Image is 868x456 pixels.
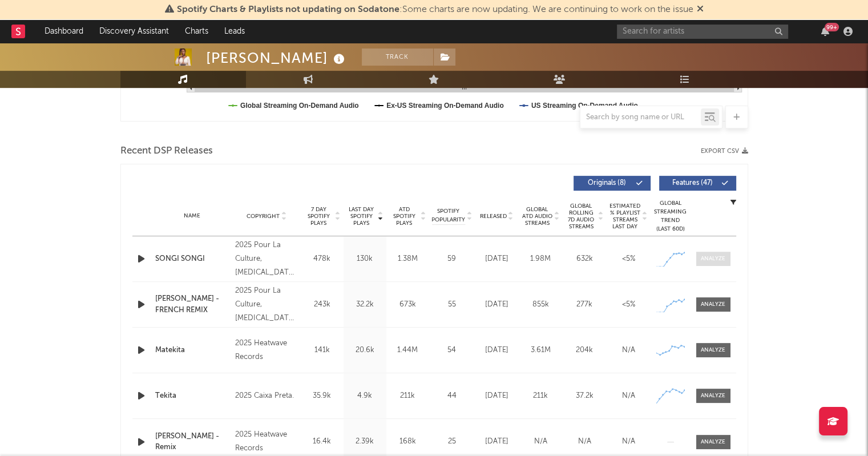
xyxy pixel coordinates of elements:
[235,239,297,280] div: 2025 Pour La Culture, [MEDICAL_DATA] Lab
[235,428,297,455] div: 2025 Heatwave Records
[432,436,472,447] div: 25
[480,213,507,220] span: Released
[609,436,648,447] div: N/A
[609,390,648,402] div: N/A
[389,253,426,265] div: 1.38M
[346,390,383,402] div: 4.9k
[574,176,651,191] button: Originals(8)
[478,299,516,310] div: [DATE]
[522,253,560,265] div: 1.98M
[566,253,604,265] div: 632k
[566,203,597,230] span: Global Rolling 7D Audio Streams
[304,436,341,447] div: 16.4k
[697,5,704,14] span: Dismiss
[389,390,426,402] div: 211k
[155,293,230,316] a: [PERSON_NAME] - FRENCH REMIX
[478,436,516,447] div: [DATE]
[617,25,788,39] input: Search for artists
[566,436,604,447] div: N/A
[432,253,472,265] div: 59
[304,206,334,227] span: 7 Day Spotify Plays
[609,345,648,356] div: N/A
[362,49,433,66] button: Track
[155,253,230,265] a: SONGI SONGI
[304,390,341,402] div: 35.9k
[522,390,560,402] div: 211k
[653,199,688,233] div: Global Streaming Trend (Last 60D)
[346,206,377,227] span: Last Day Spotify Plays
[235,337,297,364] div: 2025 Heatwave Records
[478,253,516,265] div: [DATE]
[821,27,829,36] button: 99+
[609,203,641,230] span: Estimated % Playlist Streams Last Day
[432,345,472,356] div: 54
[566,390,604,402] div: 37.2k
[431,207,465,224] span: Spotify Popularity
[346,299,383,310] div: 32.2k
[155,431,230,453] a: [PERSON_NAME] - Remix
[240,102,359,110] text: Global Streaming On-Demand Audio
[346,436,383,447] div: 2.39k
[432,390,472,402] div: 44
[120,144,213,158] span: Recent DSP Releases
[580,113,701,122] input: Search by song name or URL
[389,299,426,310] div: 673k
[825,23,839,31] div: 99 +
[659,176,736,191] button: Features(47)
[667,180,719,187] span: Features ( 47 )
[389,436,426,447] div: 168k
[235,389,297,403] div: 2025 Caixa Preta.
[531,102,637,110] text: US Streaming On-Demand Audio
[389,345,426,356] div: 1.44M
[247,213,280,220] span: Copyright
[522,206,553,227] span: Global ATD Audio Streams
[37,20,91,43] a: Dashboard
[581,180,633,187] span: Originals ( 8 )
[609,253,648,265] div: <5%
[346,253,383,265] div: 130k
[304,345,341,356] div: 141k
[155,212,230,220] div: Name
[177,5,693,14] span: : Some charts are now updating. We are continuing to work on the issue
[304,299,341,310] div: 243k
[386,102,504,110] text: Ex-US Streaming On-Demand Audio
[478,390,516,402] div: [DATE]
[389,206,419,227] span: ATD Spotify Plays
[177,5,399,14] span: Spotify Charts & Playlists not updating on Sodatone
[155,390,230,402] a: Tekita
[522,436,560,447] div: N/A
[522,299,560,310] div: 855k
[304,253,341,265] div: 478k
[155,345,230,356] a: Matekita
[91,20,177,43] a: Discovery Assistant
[566,299,604,310] div: 277k
[346,345,383,356] div: 20.6k
[432,299,472,310] div: 55
[235,284,297,325] div: 2025 Pour La Culture, [MEDICAL_DATA] Lab
[177,20,216,43] a: Charts
[216,20,253,43] a: Leads
[701,148,748,155] button: Export CSV
[478,345,516,356] div: [DATE]
[566,345,604,356] div: 204k
[609,299,648,310] div: <5%
[522,345,560,356] div: 3.61M
[206,49,348,67] div: [PERSON_NAME]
